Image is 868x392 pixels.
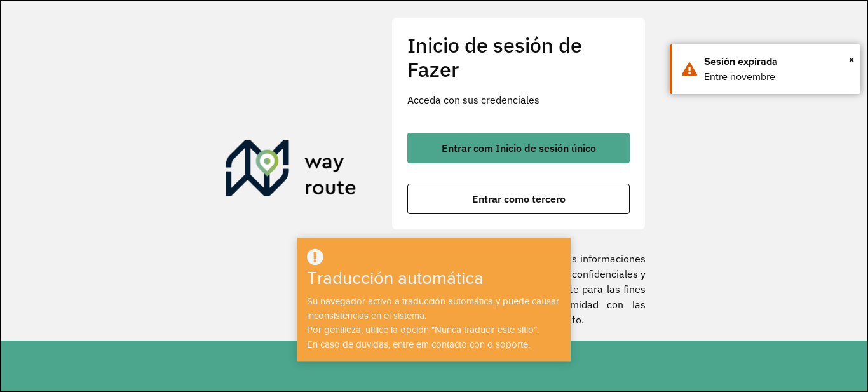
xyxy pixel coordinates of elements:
button: botón [407,184,630,214]
font: Acceda con sus credenciales [407,93,539,106]
font: Entrar como tercero [472,193,566,205]
button: botón [407,133,630,163]
div: Sesión expirada [704,54,851,69]
font: Por gentileza, utilice la opción "Nunca traducir este sitio". [307,325,539,335]
font: × [848,53,855,67]
font: Entrar com Inicio de sesión único [442,142,596,154]
font: Sesión expirada [704,56,778,67]
font: Entre novembre [704,71,775,82]
img: Roteirizador AmbevTech [226,140,356,201]
button: Cerca [848,50,855,69]
font: Inicio de sesión de Fazer [407,32,582,83]
font: Traducción automática [307,269,484,288]
font: En caso de duvidas, entre em contacto con o soporte. [307,339,530,349]
font: Su navegador activo a traducción automática y puede causar inconsistencias en el sistema. [307,296,559,321]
